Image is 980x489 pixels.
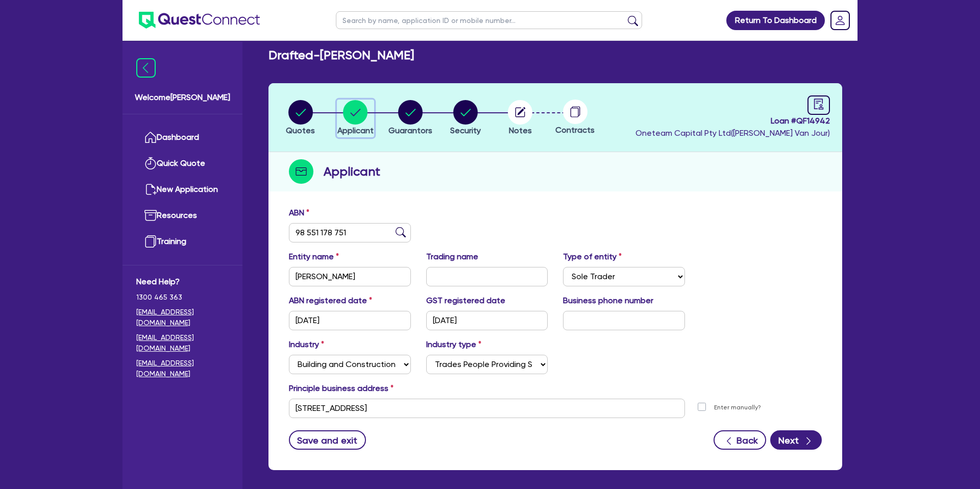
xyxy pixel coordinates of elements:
a: audit [807,95,830,115]
label: ABN registered date [289,295,372,307]
button: Guarantors [388,100,433,137]
span: Security [450,126,481,135]
img: resources [144,209,157,222]
span: Quotes [286,126,315,135]
span: Applicant [337,126,374,135]
span: 1300 465 363 [136,292,229,303]
a: Quick Quote [136,151,229,177]
button: Back [714,430,766,450]
img: step-icon [289,159,313,184]
button: Applicant [337,100,374,137]
img: new-application [144,183,157,195]
button: Security [450,100,481,137]
input: DD / MM / YYYY [289,311,411,330]
button: Next [770,430,822,450]
h2: Applicant [324,162,380,181]
img: abn-lookup icon [396,227,406,237]
a: Resources [136,203,229,229]
label: Trading name [426,251,478,263]
img: icon-menu-close [136,58,156,78]
button: Quotes [285,100,315,137]
a: Dropdown toggle [827,7,853,34]
span: Contracts [555,125,595,135]
button: Save and exit [289,430,366,450]
a: Dashboard [136,125,229,151]
a: New Application [136,177,229,203]
span: Guarantors [388,126,432,135]
label: Enter manually? [714,403,761,412]
a: [EMAIL_ADDRESS][DOMAIN_NAME] [136,332,229,354]
a: [EMAIL_ADDRESS][DOMAIN_NAME] [136,358,229,379]
h2: Drafted - [PERSON_NAME] [268,48,414,63]
label: ABN [289,207,309,219]
img: quest-connect-logo-blue [139,12,260,29]
a: [EMAIL_ADDRESS][DOMAIN_NAME] [136,307,229,328]
label: Industry [289,338,324,351]
label: Entity name [289,251,339,263]
span: audit [813,99,824,110]
button: Notes [507,100,533,137]
a: Return To Dashboard [726,11,825,30]
img: training [144,235,157,248]
span: Notes [509,126,532,135]
label: Principle business address [289,382,394,395]
span: Need Help? [136,276,229,288]
input: Search by name, application ID or mobile number... [336,11,642,29]
label: Business phone number [563,295,653,307]
label: Industry type [426,338,481,351]
a: Training [136,229,229,255]
span: Oneteam Capital Pty Ltd ( [PERSON_NAME] Van Jour ) [635,128,830,138]
img: quick-quote [144,157,157,169]
label: Type of entity [563,251,622,263]
input: DD / MM / YYYY [426,311,548,330]
span: Welcome [PERSON_NAME] [135,91,230,104]
span: Loan # QF14942 [635,115,830,127]
label: GST registered date [426,295,505,307]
